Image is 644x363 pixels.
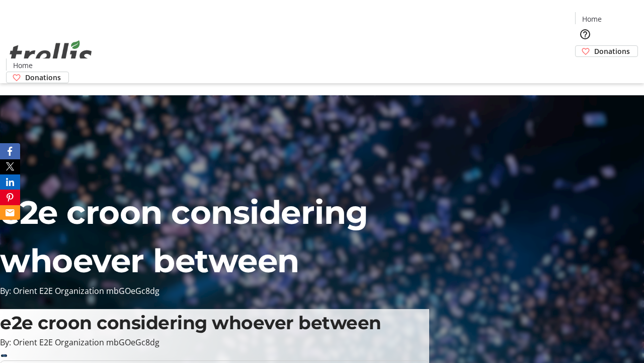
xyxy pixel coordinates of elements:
span: Donations [25,72,61,83]
a: Home [7,60,39,71]
img: Orient E2E Organization mbGOeGc8dg's Logo [6,29,96,80]
a: Donations [6,72,69,83]
a: Home [576,14,608,24]
span: Donations [594,46,630,56]
button: Help [575,24,595,44]
a: Donations [575,45,638,57]
button: Cart [575,57,595,77]
span: Home [582,14,602,24]
span: Home [13,60,33,71]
